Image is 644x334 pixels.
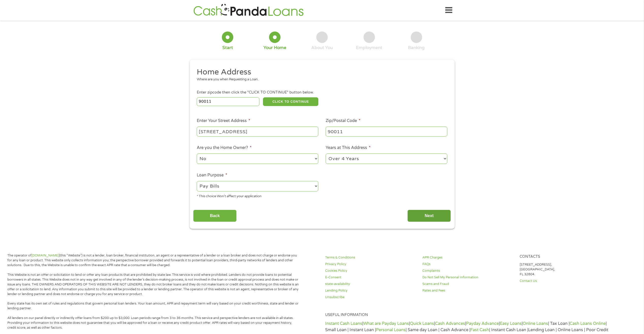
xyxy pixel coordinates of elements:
label: Years at This Address [326,145,371,150]
input: Next [407,210,451,222]
h4: Contacts [520,254,611,259]
a: Complaints [422,268,514,273]
div: About You [311,45,333,51]
a: Cookies Policy [325,268,416,273]
p: All lenders on our panel directly or indirectly offer loans from $200 up to $3,000. Loan periods ... [7,316,299,330]
a: Fast Cash [470,327,489,332]
label: Are you the Home Owner? [197,145,252,150]
a: Cash Loans Online [570,321,606,326]
a: E-Consent [325,275,416,280]
a: Do Not Sell My Personal Information [422,275,514,280]
a: What are Payday Loans [363,321,409,326]
input: Back [193,210,237,222]
div: Where are you when Requesting a Loan. [197,77,443,82]
a: Payday Advance [466,321,499,326]
div: Employment [356,45,382,51]
a: state-availability [325,282,416,286]
input: Enter Zipcode (e.g 01510) [197,97,259,106]
p: This Website is not an offer or solicitation to lend or offer any loan products that are prohibit... [7,272,299,296]
a: Scams and Fraud [422,282,514,286]
label: Enter Your Street Address [197,118,250,124]
a: Terms & Conditions [325,255,416,260]
div: Your Home [263,45,286,51]
a: [DOMAIN_NAME] [31,253,59,257]
div: Start [222,45,233,51]
p: [STREET_ADDRESS], [GEOGRAPHIC_DATA], FL 32804. [520,262,611,277]
div: Enter zipcode then click the "CLICK TO CONTINUE" button below. [197,90,447,95]
a: Lending Policy [325,288,416,293]
a: Privacy Policy [325,262,416,267]
a: Unsubscribe [325,295,416,300]
label: Loan Purpose [197,173,227,178]
input: 1 Main Street [197,127,318,136]
div: Banking [408,45,425,51]
div: * This choice Won’t affect your application [197,192,318,199]
a: Personal Loans [376,327,406,332]
a: APR Charges [422,255,514,260]
a: Rates and Fees [422,288,514,293]
a: Online Loans [523,321,548,326]
a: Quick Loans [410,321,434,326]
img: GetLoanNow Logo [192,3,305,18]
a: Instant Cash Loans [325,321,362,326]
button: CLICK TO CONTINUE [263,97,318,106]
a: Contact Us [520,279,611,283]
h4: Useful Information [325,313,611,317]
a: FAQs [422,262,514,267]
h2: Home Address [197,67,443,77]
p: The operator of (this “Website”) is not a lender, loan broker, financial institution, an agent or... [7,253,299,268]
a: Cash Advances [435,321,465,326]
a: Easy Loans [500,321,522,326]
label: Zip/Postal Code [326,118,360,124]
p: Every state has its own set of rules and regulations that govern personal loan lenders. Your loan... [7,301,299,311]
